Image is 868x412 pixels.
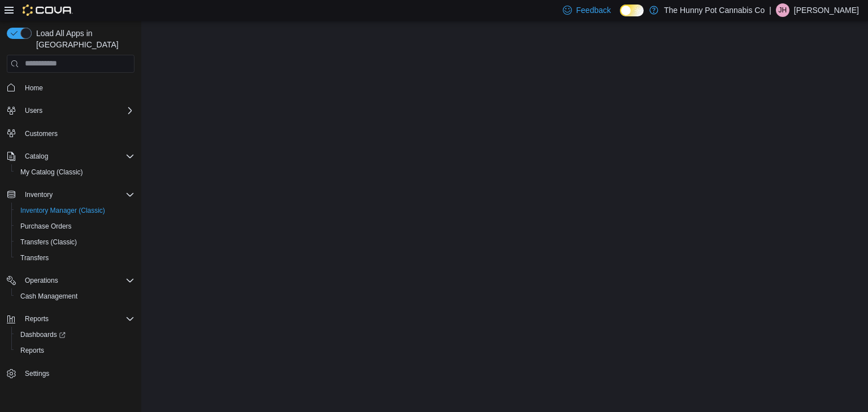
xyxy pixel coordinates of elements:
[20,188,134,201] span: Inventory
[20,222,72,231] span: Purchase Orders
[32,28,134,50] span: Load All Apps in [GEOGRAPHIC_DATA]
[25,369,49,378] span: Settings
[16,165,134,179] span: My Catalog (Classic)
[16,251,134,265] span: Transfers
[20,312,53,326] button: Reports
[20,312,134,326] span: Reports
[20,104,47,117] button: Users
[20,292,77,301] span: Cash Management
[23,5,73,16] img: Cova
[2,187,139,203] button: Inventory
[620,5,644,16] input: Dark Mode
[20,81,134,95] span: Home
[20,126,134,141] span: Customers
[620,16,620,17] span: Dark Mode
[11,288,139,304] button: Cash Management
[20,127,62,141] a: Customers
[25,190,53,199] span: Inventory
[2,103,139,119] button: Users
[2,80,139,96] button: Home
[20,81,47,95] a: Home
[2,365,139,382] button: Settings
[20,253,49,262] span: Transfers
[16,328,134,341] span: Dashboards
[20,238,77,247] span: Transfers (Classic)
[25,314,49,323] span: Reports
[25,152,48,161] span: Catalog
[20,274,63,287] button: Operations
[664,3,765,17] p: The Hunny Pot Cannabis Co
[25,129,58,138] span: Customers
[25,84,43,93] span: Home
[16,204,110,217] a: Inventory Manager (Classic)
[20,274,134,287] span: Operations
[2,273,139,288] button: Operations
[11,327,139,343] a: Dashboards
[7,75,134,411] nav: Complex example
[25,276,58,285] span: Operations
[16,220,134,233] span: Purchase Orders
[20,168,83,177] span: My Catalog (Classic)
[779,3,787,17] span: JH
[11,203,139,218] button: Inventory Manager (Classic)
[20,188,57,201] button: Inventory
[20,367,54,380] a: Settings
[20,366,134,380] span: Settings
[769,3,771,17] p: |
[20,206,105,215] span: Inventory Manager (Classic)
[16,344,134,357] span: Reports
[794,3,859,17] p: [PERSON_NAME]
[776,3,789,17] div: Jason Harrison
[16,235,81,249] a: Transfers (Classic)
[20,150,134,163] span: Catalog
[20,150,53,163] button: Catalog
[20,330,66,339] span: Dashboards
[11,234,139,250] button: Transfers (Classic)
[11,218,139,234] button: Purchase Orders
[16,290,82,303] a: Cash Management
[2,125,139,142] button: Customers
[25,106,42,115] span: Users
[576,5,611,16] span: Feedback
[16,204,134,217] span: Inventory Manager (Classic)
[11,250,139,266] button: Transfers
[16,235,134,249] span: Transfers (Classic)
[16,165,88,179] a: My Catalog (Classic)
[16,220,76,233] a: Purchase Orders
[16,251,53,265] a: Transfers
[16,328,70,341] a: Dashboards
[11,343,139,358] button: Reports
[16,290,134,303] span: Cash Management
[11,164,139,180] button: My Catalog (Classic)
[16,344,49,357] a: Reports
[2,148,139,164] button: Catalog
[2,311,139,327] button: Reports
[20,104,134,117] span: Users
[20,346,44,355] span: Reports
